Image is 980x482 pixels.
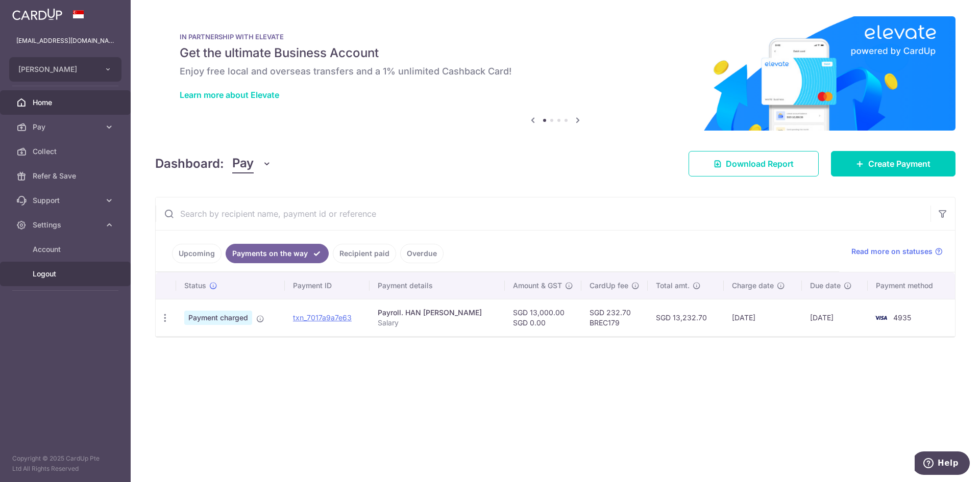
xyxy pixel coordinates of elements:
h6: Enjoy free local and overseas transfers and a 1% unlimited Cashback Card! [180,65,931,78]
a: Upcoming [172,244,222,263]
span: [PERSON_NAME] [18,64,94,74]
span: Status [184,281,206,291]
span: Refer & Save [33,171,100,181]
span: Home [33,97,100,108]
a: Payments on the way [226,244,329,263]
th: Payment ID [285,272,370,299]
td: SGD 13,232.70 [648,299,724,336]
th: Payment method [868,272,955,299]
span: Total amt. [656,281,690,291]
img: CardUp [12,8,62,20]
a: txn_7017a9a7e63 [293,313,352,322]
span: Pay [33,122,100,132]
div: Payroll. HAN [PERSON_NAME] [378,308,497,318]
td: SGD 13,000.00 SGD 0.00 [505,299,581,336]
span: Amount & GST [513,281,562,291]
span: Pay [232,154,254,173]
button: [PERSON_NAME] [9,57,121,82]
th: Payment details [370,272,505,299]
span: Read more on statuses [851,246,933,257]
span: Download Report [726,158,794,170]
p: IN PARTNERSHIP WITH ELEVATE [180,33,931,41]
iframe: Opens a widget where you can find more information [915,451,970,477]
span: Create Payment [868,158,930,170]
td: [DATE] [724,299,802,336]
span: 4935 [893,313,911,322]
a: Recipient paid [333,244,396,263]
a: Learn more about Elevate [180,90,279,100]
span: Due date [810,281,841,291]
img: Bank Card [871,312,891,324]
button: Pay [232,154,272,173]
a: Create Payment [831,151,955,176]
span: CardUp fee [590,281,628,291]
td: SGD 232.70 BREC179 [581,299,648,336]
span: Account [33,244,100,255]
span: Collect [33,146,100,157]
td: [DATE] [802,299,867,336]
a: Download Report [689,151,819,176]
span: Support [33,195,100,206]
span: Settings [33,220,100,230]
h5: Get the ultimate Business Account [180,45,931,61]
span: Charge date [732,281,774,291]
p: Salary [378,318,497,328]
span: Payment charged [184,311,252,325]
input: Search by recipient name, payment id or reference [156,197,930,230]
h4: Dashboard: [155,155,224,173]
img: Renovation banner [155,16,955,131]
a: Overdue [400,244,444,263]
span: Logout [33,269,100,279]
a: Read more on statuses [851,246,943,257]
p: [EMAIL_ADDRESS][DOMAIN_NAME] [16,36,114,46]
